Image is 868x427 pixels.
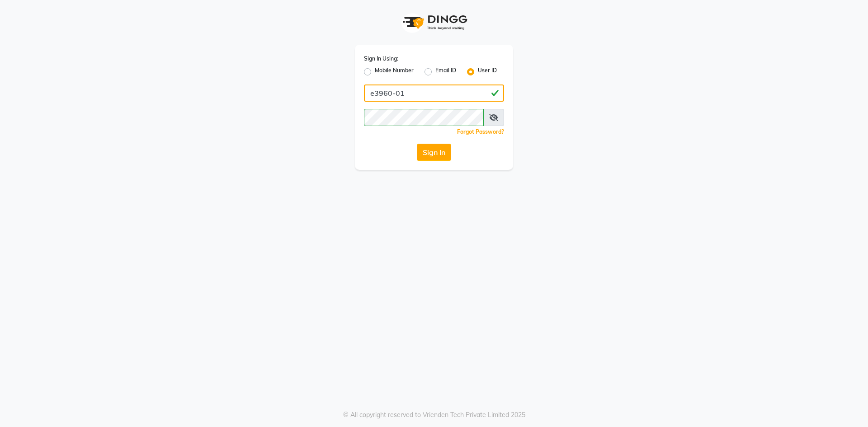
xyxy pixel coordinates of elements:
img: logo1.svg [398,9,470,36]
button: Sign In [417,144,451,161]
input: Username [364,109,484,126]
a: Forgot Password? [457,128,504,135]
label: User ID [478,66,497,77]
input: Username [364,84,504,102]
label: Mobile Number [375,66,414,77]
label: Sign In Using: [364,55,398,63]
label: Email ID [435,66,456,77]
